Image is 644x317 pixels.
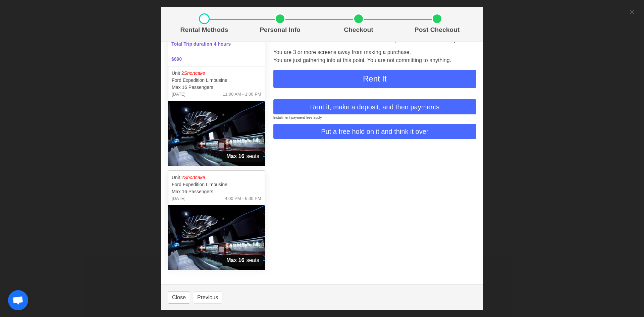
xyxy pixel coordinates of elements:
button: Rent It [273,70,476,88]
span: Put a free hold on it and think it over [321,126,428,137]
img: 02%2002.jpg [168,205,265,270]
span: seats [222,151,263,162]
span: Rent it, make a deposit, and then payments [310,102,439,112]
p: You are just gathering info at this point. You are not committing to anything. [273,56,476,64]
p: Unit 2 [172,70,261,77]
img: 02%2002.jpg [168,101,265,166]
span: [DATE] [172,91,185,98]
em: Shortcake [184,70,205,76]
a: Open chat [8,290,28,310]
strong: Max 16 [226,256,244,264]
p: Ford Expedition Limousine [172,77,261,84]
span: 11:00 AM - 1:00 PM [223,91,261,98]
span: 4:00 PM - 6:00 PM [225,195,261,202]
p: Checkout [322,25,395,35]
p: Max 16 Passengers [172,84,261,91]
p: Post Checkout [400,25,474,35]
button: Previous [193,292,222,304]
small: Installment payment fees apply [273,115,322,119]
p: Rental Methods [170,25,238,35]
strong: Max 16 [226,152,244,160]
button: Close [168,292,190,304]
p: You are 3 or more screens away from making a purchase. [273,48,476,56]
b: $690 [171,56,182,62]
p: Max 16 Passengers [172,188,261,195]
p: Unit 2 [172,174,261,181]
em: Shortcake [184,175,205,180]
span: [DATE] [172,195,185,202]
p: Personal Info [244,25,317,35]
span: 4 hours [214,41,231,47]
button: Rent it, make a deposit, and then payments [273,99,476,114]
span: Total Trip duration: [167,37,266,52]
p: Ford Expedition Limousine [172,181,261,188]
span: seats [222,255,263,266]
button: Put a free hold on it and think it over [273,124,476,139]
span: Rent It [363,74,387,83]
